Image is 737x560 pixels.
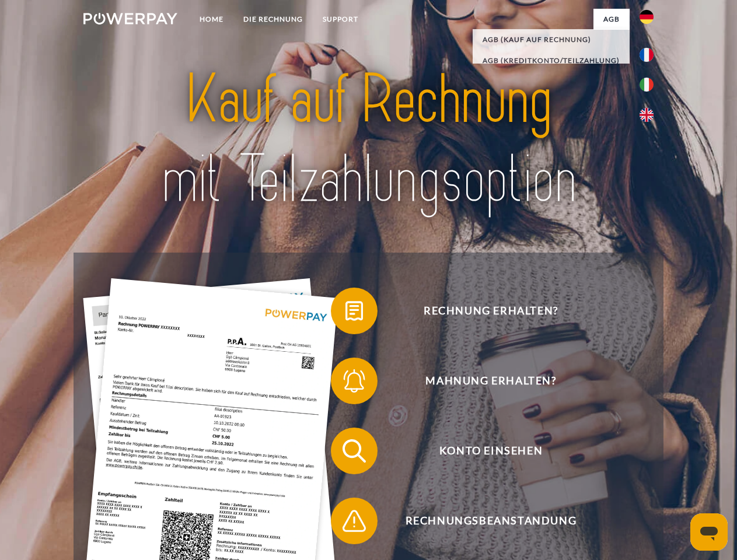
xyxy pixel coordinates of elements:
iframe: Schaltfläche zum Öffnen des Messaging-Fensters [690,513,728,551]
img: it [640,78,654,92]
a: agb [593,9,630,30]
img: fr [640,48,654,62]
a: SUPPORT [313,9,368,30]
img: qb_search.svg [340,436,369,466]
a: AGB (Kauf auf Rechnung) [473,29,630,50]
button: Rechnung erhalten? [331,288,634,334]
img: title-powerpay_de.svg [111,56,626,223]
img: de [640,10,654,24]
button: Mahnung erhalten? [331,358,634,404]
img: qb_bell.svg [340,366,369,395]
button: Konto einsehen [331,428,634,474]
a: Home [190,9,233,30]
span: Rechnungsbeanstandung [348,498,634,544]
span: Mahnung erhalten? [348,358,634,404]
img: logo-powerpay-white.svg [83,13,177,24]
span: Konto einsehen [348,428,634,474]
a: AGB (Kreditkonto/Teilzahlung) [473,50,630,71]
button: Rechnungsbeanstandung [331,498,634,544]
img: qb_warning.svg [340,506,369,535]
a: DIE RECHNUNG [233,9,313,30]
img: en [640,108,654,122]
span: Rechnung erhalten? [348,288,634,334]
img: qb_bill.svg [340,296,369,325]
